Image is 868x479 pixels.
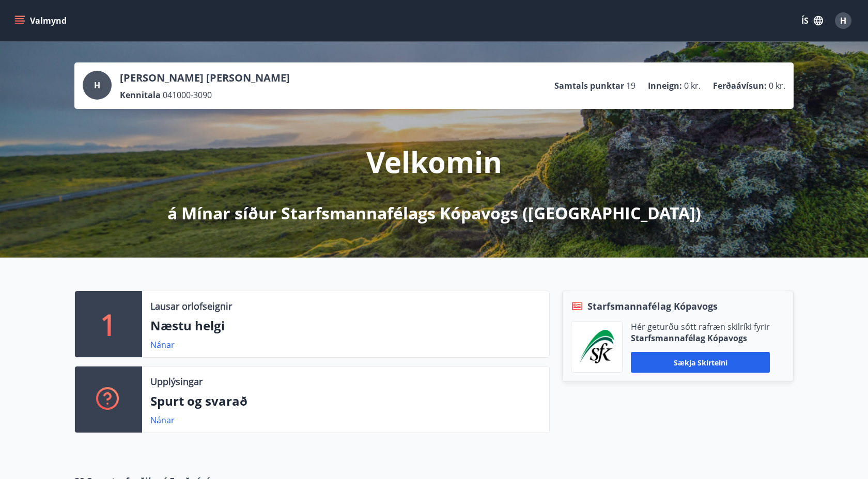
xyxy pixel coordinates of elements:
p: Ferðaávísun : [713,80,767,91]
span: 19 [626,80,636,91]
p: Velkomin [366,142,502,181]
a: Nánar [150,339,175,350]
p: [PERSON_NAME] [PERSON_NAME] [120,71,290,85]
img: x5MjQkxwhnYn6YREZUTEa9Q4KsBUeQdWGts9Dj4O.png [579,330,614,364]
button: ÍS [796,11,829,30]
button: H [831,8,856,33]
p: Starfsmannafélag Kópavogs [631,332,770,344]
span: 0 kr. [684,80,701,91]
p: 1 [100,305,117,344]
span: 041000-3090 [163,89,212,101]
button: menu [12,11,71,30]
p: Inneign : [648,80,682,91]
p: Upplýsingar [150,375,203,388]
p: Spurt og svarað [150,392,541,410]
p: Hér geturðu sótt rafræn skilríki fyrir [631,321,770,332]
p: Samtals punktar [554,80,624,91]
button: Sækja skírteini [631,352,770,373]
p: Lausar orlofseignir [150,299,232,313]
span: H [94,79,100,91]
span: Starfsmannafélag Kópavogs [587,299,718,313]
p: Næstu helgi [150,317,541,334]
span: H [840,15,846,26]
a: Nánar [150,414,175,426]
span: 0 kr. [769,80,785,91]
p: Kennitala [120,89,161,101]
p: á Mínar síður Starfsmannafélags Kópavogs ([GEOGRAPHIC_DATA]) [167,202,701,225]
